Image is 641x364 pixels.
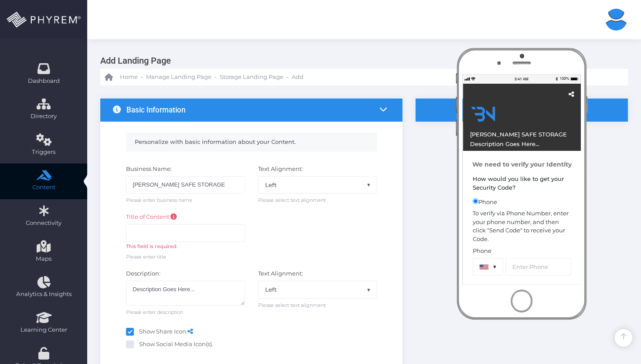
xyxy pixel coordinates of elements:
[146,73,211,82] span: Manage Landing Page
[258,281,377,298] span: Left
[259,281,377,298] span: Left
[28,77,60,85] span: Dashboard
[126,105,185,114] h3: Basic Information
[126,269,160,278] label: Description:
[258,299,326,309] span: Please select text alignment
[292,73,303,82] span: Add
[120,73,138,82] span: Home
[146,69,211,85] a: Manage Landing Page
[220,69,283,85] a: Storage Landing Page
[6,148,82,156] span: Triggers
[220,73,283,82] span: Storage Landing Page
[126,213,177,221] label: Title of Content:
[285,73,290,82] li: -
[126,250,166,261] span: Please enter title
[126,243,245,250] div: This field is required.
[292,69,303,85] a: Add
[6,290,82,299] span: Analytics & Insights
[258,269,303,278] label: Text Alignment:
[258,194,326,204] span: Please select text alignment
[6,326,82,334] span: Learning Center
[140,73,144,82] li: -
[258,165,303,173] label: Text Alignment:
[259,177,377,193] span: Left
[126,306,183,316] span: Please enter description
[6,219,82,228] span: Connectivity
[258,176,377,194] span: Left
[126,133,377,152] div: Personalize with basic information about your Content.
[6,183,82,192] span: Content
[36,255,51,263] span: Maps
[6,112,82,121] span: Directory
[126,281,245,306] textarea: Description Goes Here...
[126,165,172,173] label: Business Name:
[126,194,192,204] span: Please enter business name
[105,69,138,85] a: Home
[139,340,213,347] a: Show Social Media Icon(s).
[100,52,621,69] h3: Add Landing Page
[213,73,218,82] li: -
[139,328,193,335] b: Show Share Icon.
